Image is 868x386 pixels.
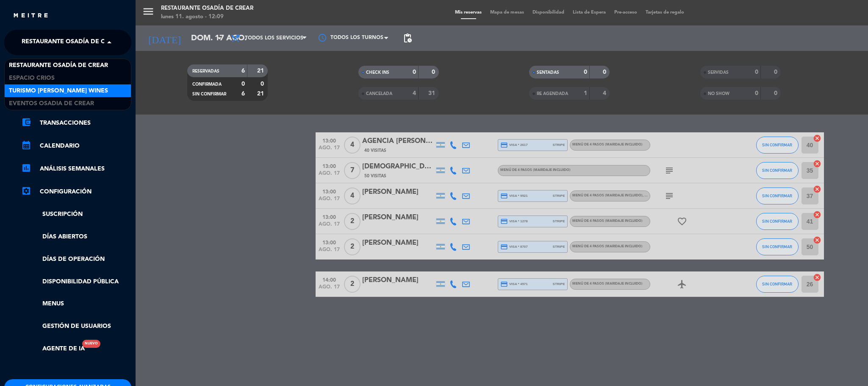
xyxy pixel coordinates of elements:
a: Días de Operación [21,255,131,264]
div: Nuevo [82,340,100,348]
span: Restaurante Osadía de Crear [9,61,108,70]
span: Turismo [PERSON_NAME] Wines [9,86,108,96]
i: settings_applications [21,186,31,196]
span: Eventos Osadia de Crear [9,99,94,109]
a: Menus [21,299,131,309]
a: assessmentANÁLISIS SEMANALES [21,164,131,174]
a: Configuración [21,187,131,197]
a: account_balance_walletTransacciones [21,118,131,128]
span: Restaurante Osadía de Crear [22,34,121,51]
a: calendar_monthCalendario [21,141,131,151]
a: Disponibilidad pública [21,277,131,287]
a: Gestión de usuarios [21,322,131,331]
i: assessment [21,163,31,173]
a: Suscripción [21,210,131,219]
a: Agente de IANuevo [21,344,85,354]
span: pending_actions [402,33,413,43]
i: account_balance_wallet [21,117,31,127]
a: Días abiertos [21,232,131,242]
span: Espacio Crios [9,73,55,83]
img: MEITRE [13,13,49,19]
i: calendar_month [21,140,31,150]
